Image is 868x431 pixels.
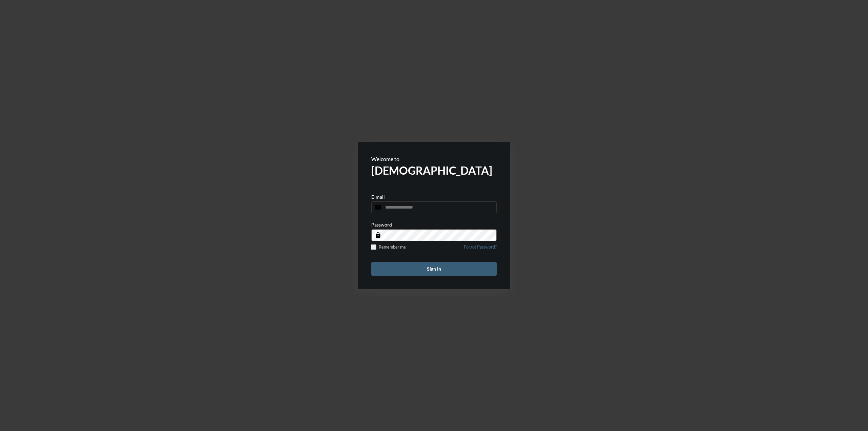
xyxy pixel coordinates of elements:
[464,244,497,254] a: Forgot Password?
[371,194,385,200] p: E-mail
[371,164,497,177] h2: [DEMOGRAPHIC_DATA]
[371,156,497,162] p: Welcome to
[371,262,497,276] button: Sign in
[371,222,392,228] p: Password
[371,244,406,250] label: Remember me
